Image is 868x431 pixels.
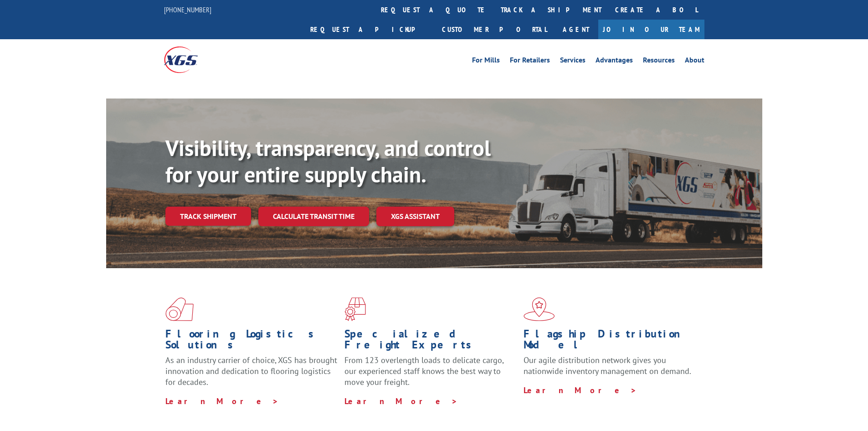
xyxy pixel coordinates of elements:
h1: Specialized Freight Experts [344,328,517,355]
a: Learn More > [524,385,637,395]
a: For Mills [472,57,500,67]
a: For Retailers [510,57,550,67]
a: Join Our Team [598,20,704,39]
img: xgs-icon-flagship-distribution-model-red [524,297,555,321]
a: About [685,57,704,67]
a: Agent [554,20,598,39]
a: Advantages [596,57,633,67]
h1: Flooring Logistics Solutions [165,328,338,355]
a: [PHONE_NUMBER] [164,5,211,14]
p: From 123 overlength loads to delicate cargo, our experienced staff knows the best way to move you... [344,355,517,395]
a: Request a pickup [303,20,435,39]
a: Customer Portal [435,20,554,39]
a: Track shipment [165,207,251,226]
img: xgs-icon-focused-on-flooring-red [344,297,366,321]
a: Calculate transit time [258,207,369,226]
img: xgs-icon-total-supply-chain-intelligence-red [165,297,194,321]
h1: Flagship Distribution Model [524,328,696,355]
a: Learn More > [165,396,279,406]
a: Learn More > [344,396,458,406]
span: As an industry carrier of choice, XGS has brought innovation and dedication to flooring logistics... [165,355,337,387]
b: Visibility, transparency, and control for your entire supply chain. [165,134,491,188]
a: Services [560,57,586,67]
a: Resources [643,57,675,67]
span: Our agile distribution network gives you nationwide inventory management on demand. [524,355,691,376]
a: XGS ASSISTANT [376,207,454,226]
